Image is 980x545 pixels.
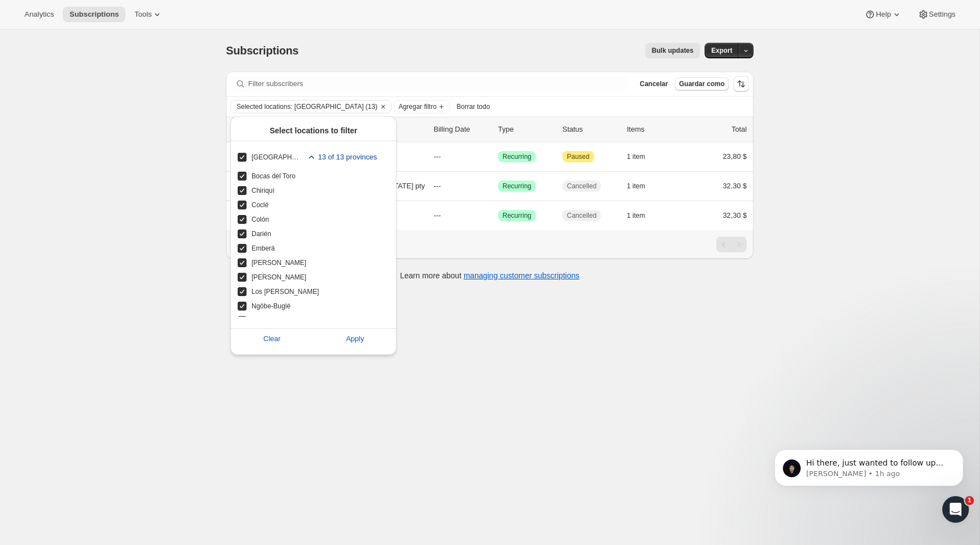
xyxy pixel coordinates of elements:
[128,7,169,22] button: Tools
[732,124,747,135] p: Total
[378,101,389,113] button: Borrar
[502,211,531,220] span: Recurring
[252,273,306,282] span: [PERSON_NAME]
[567,182,596,191] span: Cancelled
[627,208,657,223] button: 1 item
[237,102,378,111] span: Selected locations: [GEOGRAPHIC_DATA] (13)
[252,215,269,224] span: Colón
[567,211,596,220] span: Cancelled
[24,10,54,19] span: Analytics
[252,258,306,267] span: [PERSON_NAME]
[679,79,725,88] span: Guardar como
[307,177,418,195] button: [PERSON_NAME][US_STATE] pty 21138
[226,44,299,57] span: Subscriptions
[858,7,908,22] button: Help
[723,152,747,161] span: 23,80 $
[252,302,290,311] span: Ngöbe-Buglé
[231,101,378,113] button: Selected locations: Panama (13)
[318,152,377,163] span: 13 of 13 provinces
[63,7,125,22] button: Subscriptions
[252,316,321,325] span: [GEOGRAPHIC_DATA]
[456,102,490,111] span: Borrar todo
[627,149,657,164] button: 1 item
[307,330,404,348] button: Apply
[252,287,319,296] span: Los [PERSON_NAME]
[965,496,974,505] span: 1
[18,7,61,22] button: Analytics
[252,153,299,162] span: [GEOGRAPHIC_DATA]
[224,330,320,348] button: Clear
[252,229,271,238] span: Darién
[498,124,554,135] div: Type
[627,178,657,194] button: 1 item
[758,426,980,515] iframe: Intercom notifications message
[249,124,747,135] div: IDCustomerBilling DateTypeStatusItemsTotal
[434,124,489,135] p: Billing Date
[252,186,274,195] span: Chiriquí
[911,7,962,22] button: Settings
[942,496,969,523] iframe: Intercom live chat
[502,152,531,161] span: Recurring
[723,211,747,219] span: 32,30 $
[249,149,747,164] div: 10534191255[PERSON_NAME]---LogradoRecurringAtenciónPaused1 item23,80 $
[230,125,396,136] h3: Select locations to filter
[399,102,437,111] span: Agregar filtro
[733,76,749,92] button: Ordenar los resultados
[434,152,441,161] span: ---
[248,76,629,92] input: Filter subscribers
[929,10,956,19] span: Settings
[249,208,747,223] div: 12643860631[PERSON_NAME]---LogradoRecurringCancelled1 item32,30 $
[567,152,590,161] span: Paused
[716,237,747,252] nav: Paginación
[434,211,441,219] span: ---
[452,100,494,113] button: Borrar todo
[252,172,295,181] span: Bocas del Toro
[652,46,693,55] span: Bulk updates
[263,333,280,344] span: Clear
[134,10,152,19] span: Tools
[627,211,645,220] span: 1 item
[645,43,700,58] button: Bulk updates
[640,79,668,88] span: Cancelar
[711,46,732,55] span: Export
[562,124,618,135] p: Status
[675,77,729,91] button: Guardar como
[252,201,269,209] span: Coclé
[252,244,275,253] span: Emberá
[434,182,441,190] span: ---
[502,182,531,191] span: Recurring
[627,124,682,135] div: Items
[705,43,739,58] button: Export
[400,270,580,281] p: Learn more about
[249,178,747,194] div: 12746915991[PERSON_NAME][US_STATE] pty 21138---LogradoRecurringCancelled1 item32,30 $
[876,10,891,19] span: Help
[723,182,747,190] span: 32,30 $
[464,271,580,280] a: managing customer subscriptions
[346,333,364,344] span: Apply
[635,77,672,91] button: Cancelar
[627,152,645,161] span: 1 item
[299,147,384,168] button: Toggle subregions for Panama
[627,182,645,191] span: 1 item
[394,100,450,113] button: Agregar filtro
[69,10,119,19] span: Subscriptions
